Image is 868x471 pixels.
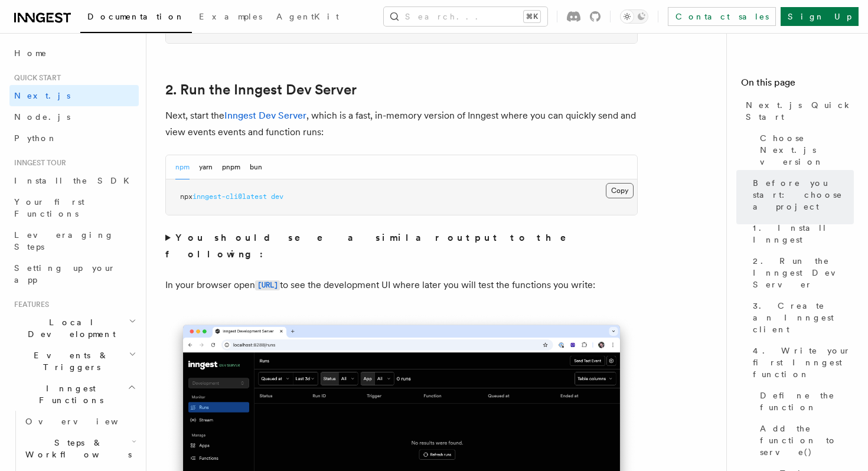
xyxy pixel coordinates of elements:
span: Define the function [760,390,854,413]
a: Home [9,42,139,64]
span: Local Development [9,316,129,340]
p: In your browser open to see the development UI where later you will test the functions you write: [165,277,638,294]
code: [URL] [255,280,280,290]
a: [URL] [255,279,280,290]
a: 3. Create an Inngest client [748,295,854,340]
span: Node.js [14,112,70,122]
span: Examples [199,12,262,21]
span: Choose Next.js version [760,132,854,168]
button: Inngest Functions [9,378,139,411]
button: yarn [199,155,213,179]
span: Add the function to serve() [760,423,854,458]
span: Next.js Quick Start [746,99,854,123]
a: Sign Up [781,7,859,26]
a: 4. Write your first Inngest function [748,340,854,385]
button: Toggle dark mode [620,9,648,24]
kbd: ⌘K [524,11,540,22]
a: Examples [192,4,269,32]
a: Next.js [9,85,139,106]
p: Next, start the , which is a fast, in-memory version of Inngest where you can quickly send and vi... [165,107,638,140]
a: Setting up your app [9,257,139,290]
a: Node.js [9,106,139,127]
a: Inngest Dev Server [224,110,306,121]
span: Steps & Workflows [21,437,132,460]
span: npx [180,192,192,201]
button: Events & Triggers [9,345,139,378]
span: 2. Run the Inngest Dev Server [753,255,854,290]
span: AgentKit [276,12,339,21]
a: 1. Install Inngest [748,217,854,250]
button: Steps & Workflows [21,432,139,465]
span: Quick start [9,73,61,83]
button: Copy [606,183,634,198]
span: Install the SDK [14,176,136,185]
span: Features [9,300,49,309]
span: Setting up your app [14,263,116,284]
strong: You should see a similar output to the following: [165,232,583,260]
span: Events & Triggers [9,349,129,373]
span: Home [14,47,47,59]
a: Python [9,127,139,149]
a: Define the function [755,385,854,418]
a: 2. Run the Inngest Dev Server [748,250,854,295]
button: npm [175,155,190,179]
span: Next.js [14,91,70,100]
a: Leveraging Steps [9,224,139,257]
span: Inngest Functions [9,382,128,406]
span: Inngest tour [9,158,66,168]
span: dev [271,192,283,201]
a: Contact sales [668,7,776,26]
button: pnpm [222,155,240,179]
span: inngest-cli@latest [192,192,267,201]
span: Python [14,133,57,143]
a: Your first Functions [9,191,139,224]
span: 4. Write your first Inngest function [753,345,854,380]
a: Next.js Quick Start [741,94,854,127]
a: AgentKit [269,4,346,32]
a: Before you start: choose a project [748,172,854,217]
span: Before you start: choose a project [753,177,854,212]
span: Documentation [87,12,185,21]
summary: You should see a similar output to the following: [165,230,638,263]
a: Documentation [80,4,192,33]
span: Leveraging Steps [14,230,114,251]
button: Search...⌘K [384,7,547,26]
a: 2. Run the Inngest Dev Server [165,81,357,98]
a: Overview [21,411,139,432]
span: Overview [25,417,147,426]
span: Your first Functions [14,197,84,218]
a: Choose Next.js version [755,127,854,172]
button: bun [250,155,262,179]
span: 3. Create an Inngest client [753,300,854,335]
button: Local Development [9,312,139,345]
a: Add the function to serve() [755,418,854,463]
h4: On this page [741,76,854,94]
a: Install the SDK [9,170,139,191]
span: 1. Install Inngest [753,222,854,246]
